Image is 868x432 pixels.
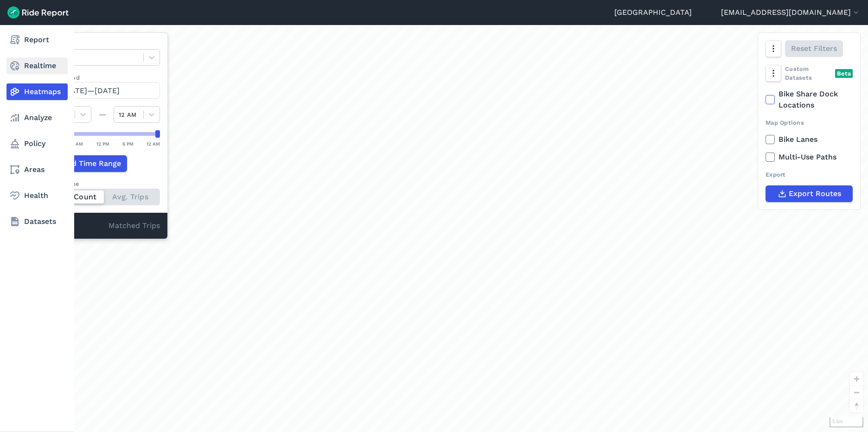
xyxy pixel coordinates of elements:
[766,170,853,179] div: Export
[122,140,134,148] div: 6 PM
[45,155,127,172] button: Add Time Range
[6,57,68,74] a: Realtime
[766,134,853,145] label: Bike Lanes
[45,220,108,232] div: -
[38,213,167,239] div: Matched Trips
[45,40,160,49] label: Data Type
[71,140,83,148] div: 6 AM
[766,89,853,111] label: Bike Share Dock Locations
[6,83,68,100] a: Heatmaps
[45,82,160,99] button: [DATE]—[DATE]
[6,32,68,48] a: Report
[721,7,861,18] button: [EMAIL_ADDRESS][DOMAIN_NAME]
[766,64,853,82] div: Custom Datasets
[6,213,68,230] a: Datasets
[785,40,843,57] button: Reset Filters
[766,118,853,127] div: Map Options
[62,158,121,169] span: Add Time Range
[614,7,692,18] a: [GEOGRAPHIC_DATA]
[835,69,853,78] div: Beta
[6,135,68,152] a: Policy
[91,109,114,120] div: —
[147,140,160,148] div: 12 AM
[96,140,109,148] div: 12 PM
[766,185,853,202] button: Export Routes
[791,43,837,54] span: Reset Filters
[6,109,68,126] a: Analyze
[6,187,68,204] a: Health
[45,179,160,188] div: Count Type
[62,86,120,95] span: [DATE]—[DATE]
[6,161,68,178] a: Areas
[766,152,853,163] label: Multi-Use Paths
[30,25,868,432] div: loading
[7,6,69,19] img: Ride Report
[789,188,841,199] span: Export Routes
[45,73,160,82] label: Data Period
